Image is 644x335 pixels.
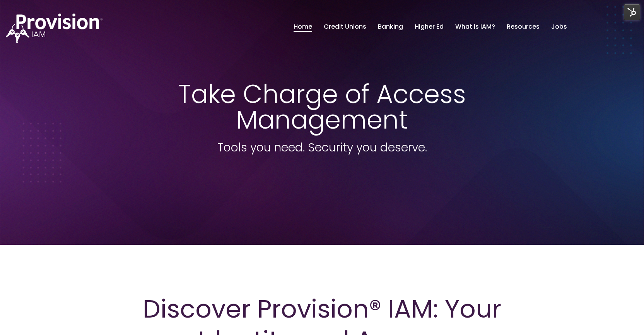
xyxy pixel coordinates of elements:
[288,14,573,39] nav: menu
[624,4,640,20] img: HubSpot Tools Menu Toggle
[178,76,466,137] span: Take Charge of Access Management
[324,20,366,33] a: Credit Unions
[507,20,540,33] a: Resources
[455,20,495,33] a: What is IAM?
[217,139,427,156] span: Tools you need. Security you deserve.
[294,20,312,33] a: Home
[415,20,444,33] a: Higher Ed
[378,20,403,33] a: Banking
[6,14,102,43] img: ProvisionIAM-Logo-White
[551,20,567,33] a: Jobs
